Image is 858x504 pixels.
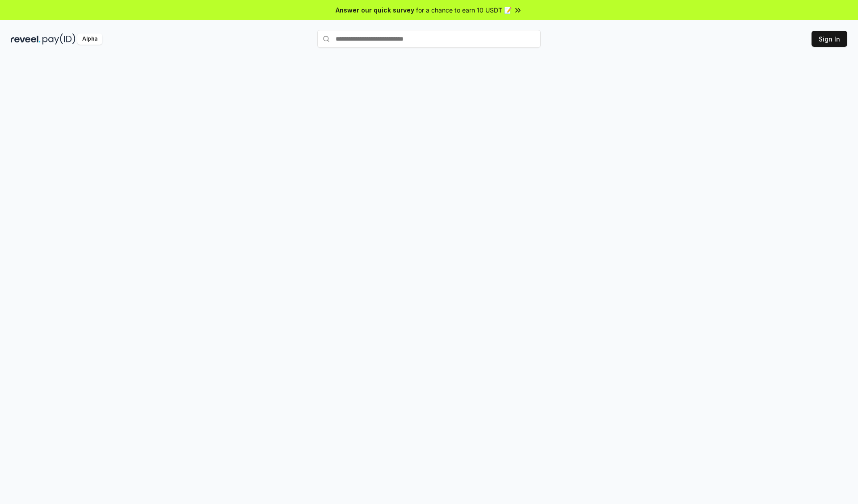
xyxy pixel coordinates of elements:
span: Answer our quick survey [336,5,414,15]
img: pay_id [42,33,76,45]
img: reveel_dark [11,33,41,45]
button: Sign In [812,31,847,47]
span: for a chance to earn 10 USDT 📝 [416,5,512,15]
div: Alpha [77,33,102,45]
